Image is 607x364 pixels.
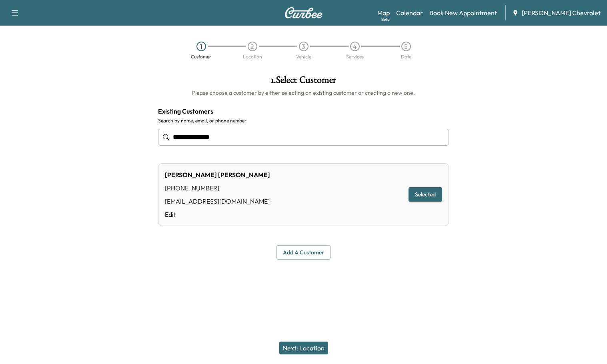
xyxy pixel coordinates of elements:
[429,8,497,18] a: Book New Appointment
[165,196,270,206] div: [EMAIL_ADDRESS][DOMAIN_NAME]
[243,54,262,59] div: Location
[191,54,211,59] div: Customer
[296,54,311,59] div: Vehicle
[401,54,411,59] div: Date
[350,42,360,51] div: 4
[276,245,331,260] button: Add a customer
[279,342,328,354] button: Next: Location
[377,8,390,18] a: MapBeta
[165,183,270,193] div: [PHONE_NUMBER]
[396,8,423,18] a: Calendar
[158,118,449,124] label: Search by name, email, or phone number
[158,89,449,97] h6: Please choose a customer by either selecting an existing customer or creating a new one.
[409,187,442,202] button: Selected
[158,106,449,116] h4: Existing Customers
[299,42,309,51] div: 3
[346,54,364,59] div: Services
[196,42,206,51] div: 1
[248,42,257,51] div: 2
[522,8,601,18] span: [PERSON_NAME] Chevrolet
[401,42,411,51] div: 5
[381,16,390,22] div: Beta
[158,75,449,89] h1: 1 . Select Customer
[165,210,270,219] a: Edit
[165,170,270,180] div: [PERSON_NAME] [PERSON_NAME]
[284,7,323,18] img: Curbee Logo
